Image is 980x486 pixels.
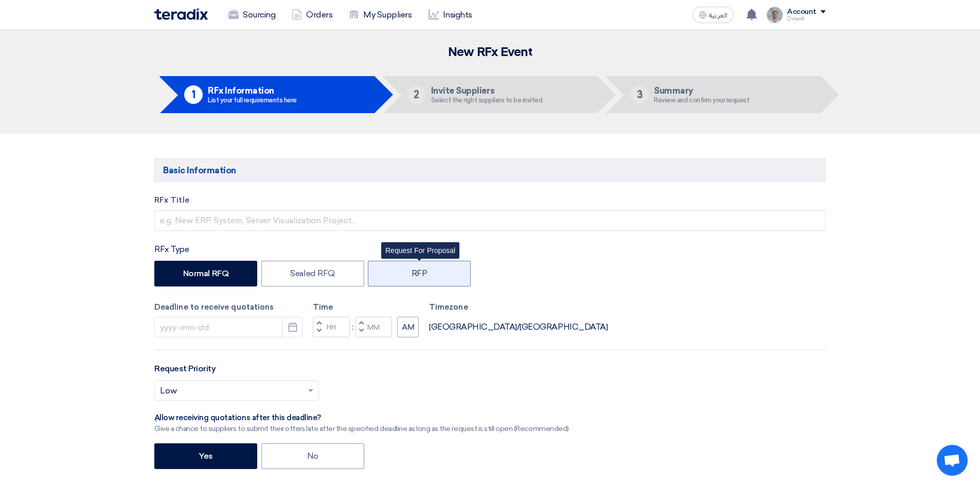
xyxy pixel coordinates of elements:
img: Teradix logo [154,8,208,20]
button: AM [397,317,419,337]
input: yyyy-mm-dd [154,317,302,337]
a: Open chat [937,445,968,476]
div: Review and confirm your request [654,97,749,103]
h5: Summary [654,86,749,95]
div: : [350,321,355,333]
label: Deadline to receive quotations [154,301,302,313]
label: Sealed RFQ [261,261,364,286]
div: List your full requirements here [208,97,297,103]
div: 2 [407,85,426,104]
label: Request Priority [154,363,216,375]
h5: Invite Suppliers [431,86,543,95]
div: [GEOGRAPHIC_DATA]/[GEOGRAPHIC_DATA] [429,321,608,333]
input: e.g. New ERP System, Server Visualization Project... [154,210,826,231]
label: RFP [368,261,471,286]
img: IMG_1753965247717.jpg [767,7,783,23]
label: No [261,443,364,469]
input: Minutes [355,317,392,337]
input: Hours [313,317,350,337]
div: 3 [630,85,649,104]
span: العربية [709,12,727,19]
a: Sourcing [220,4,283,26]
div: Request For Proposal [381,242,459,259]
div: 1 [184,85,203,104]
label: Timezone [429,301,608,313]
label: Normal RFQ [154,261,257,286]
button: العربية [692,7,734,23]
div: Select the right suppliers to be invited [431,97,543,103]
label: Yes [154,443,257,469]
label: RFx Title [154,194,826,206]
h2: New RFx Event [154,45,826,60]
div: Give a chance to suppliers to submit their offers late after the specified deadline as long as th... [154,423,569,434]
div: RFx Type [154,243,826,256]
div: Account [787,8,816,16]
h5: RFx Information [208,86,297,95]
a: Insights [420,4,480,26]
a: My Suppliers [341,4,420,26]
h5: Basic Information [154,158,826,182]
label: Time [313,301,419,313]
div: Dowel [787,16,826,22]
div: ِAllow receiving quotations after this deadline? [154,413,569,423]
a: Orders [283,4,341,26]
